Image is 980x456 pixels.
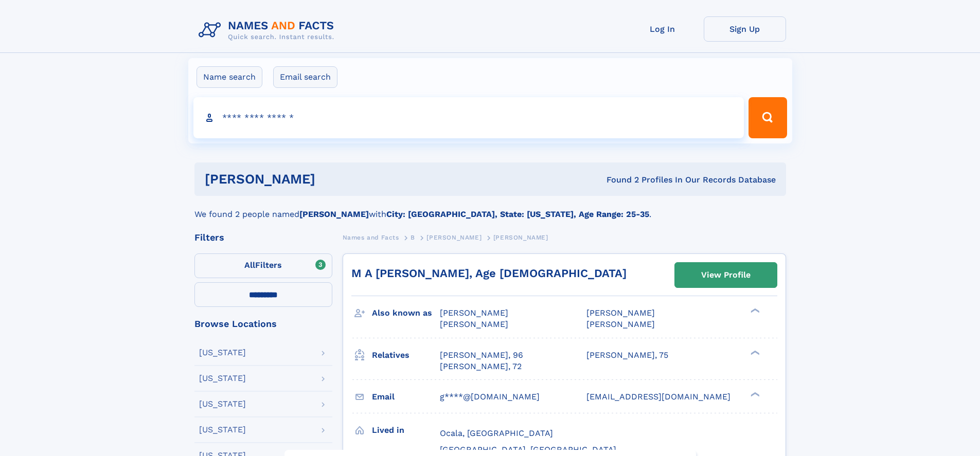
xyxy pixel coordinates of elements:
[411,231,415,244] a: B
[194,253,332,278] label: Filters
[199,400,246,408] div: [US_STATE]
[748,391,760,397] div: ❯
[586,350,668,361] a: [PERSON_NAME], 75
[194,319,332,329] div: Browse Locations
[343,231,399,244] a: Names and Facts
[675,263,777,287] a: View Profile
[586,319,655,329] span: [PERSON_NAME]
[199,349,246,357] div: [US_STATE]
[621,16,704,42] a: Log In
[199,426,246,434] div: [US_STATE]
[194,196,786,221] div: We found 2 people named with .
[205,173,461,186] h1: [PERSON_NAME]
[193,97,744,138] input: search input
[748,307,760,314] div: ❯
[440,308,508,318] span: [PERSON_NAME]
[701,263,751,287] div: View Profile
[197,66,262,88] label: Name search
[273,66,337,88] label: Email search
[748,349,760,356] div: ❯
[440,445,616,454] span: [GEOGRAPHIC_DATA], [GEOGRAPHIC_DATA]
[372,304,440,322] h3: Also known as
[372,422,440,439] h3: Lived in
[372,346,440,364] h3: Relatives
[440,361,522,372] a: [PERSON_NAME], 72
[426,231,482,244] a: [PERSON_NAME]
[199,374,246,382] div: [US_STATE]
[244,260,255,270] span: All
[386,209,649,219] b: City: [GEOGRAPHIC_DATA], State: [US_STATE], Age Range: 25-35
[586,392,730,402] span: [EMAIL_ADDRESS][DOMAIN_NAME]
[749,97,787,138] button: Search Button
[440,428,553,438] span: Ocala, [GEOGRAPHIC_DATA]
[351,267,627,280] a: M A [PERSON_NAME], Age [DEMOGRAPHIC_DATA]
[411,234,415,241] span: B
[493,234,548,241] span: [PERSON_NAME]
[440,319,508,329] span: [PERSON_NAME]
[461,174,776,186] div: Found 2 Profiles In Our Records Database
[426,234,482,241] span: [PERSON_NAME]
[372,388,440,406] h3: Email
[586,308,655,318] span: [PERSON_NAME]
[299,209,369,219] b: [PERSON_NAME]
[194,233,332,242] div: Filters
[194,16,343,44] img: Logo Names and Facts
[440,350,523,361] a: [PERSON_NAME], 96
[704,16,786,42] a: Sign Up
